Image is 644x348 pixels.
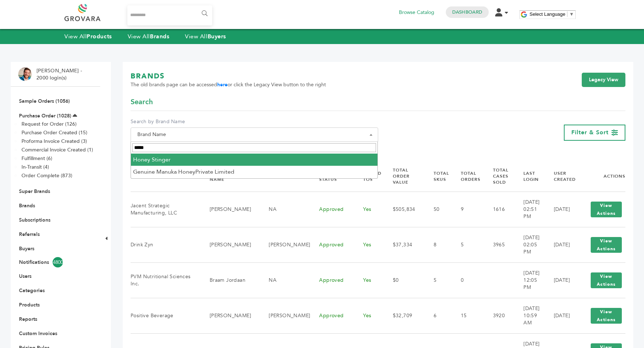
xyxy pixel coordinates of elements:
[425,161,452,192] th: Total SKUs
[425,192,452,227] td: 50
[591,308,622,324] button: View Actions
[514,227,545,262] td: [DATE] 02:05 PM
[131,262,201,298] td: PVM Nutritional Sciences Inc.
[21,172,72,179] a: Order Complete (873)
[135,130,374,140] span: Brand Name
[132,143,376,152] input: Search
[530,11,574,17] a: Select Language​
[21,146,93,153] a: Commercial Invoice Created (1)
[425,227,452,262] td: 8
[384,298,425,333] td: $32,709
[399,9,434,16] a: Browse Catalog
[21,155,52,162] a: Fulfillment (6)
[64,33,112,40] a: View AllProducts
[260,227,310,262] td: [PERSON_NAME]
[201,192,260,227] td: [PERSON_NAME]
[19,301,40,308] a: Products
[310,298,354,333] td: Approved
[484,161,515,192] th: Total Cases Sold
[131,71,326,81] h1: BRANDS
[19,188,50,195] a: Super Brands
[354,262,384,298] td: Yes
[201,298,260,333] td: [PERSON_NAME]
[19,287,45,294] a: Categories
[185,33,226,40] a: View AllBuyers
[19,202,35,209] a: Brands
[19,257,92,267] a: Notifications4800
[545,298,579,333] td: [DATE]
[131,118,378,125] label: Search by Brand Name
[21,138,87,145] a: Proforma Invoice Created (3)
[21,129,87,136] a: Purchase Order Created (15)
[530,11,565,17] span: Select Language
[36,67,84,81] li: [PERSON_NAME] - 2000 login(s)
[425,298,452,333] td: 6
[545,227,579,262] td: [DATE]
[131,81,326,88] span: The old brands page can be accessed or click the Legacy View button to the right
[354,298,384,333] td: Yes
[310,227,354,262] td: Approved
[208,33,226,40] strong: Buyers
[128,33,170,40] a: View AllBrands
[310,192,354,227] td: Approved
[591,272,622,288] button: View Actions
[217,81,228,88] a: here
[354,192,384,227] td: Yes
[19,245,34,252] a: Buyers
[19,330,57,337] a: Custom Invoices
[545,192,579,227] td: [DATE]
[260,262,310,298] td: NA
[514,161,545,192] th: Last Login
[19,273,31,280] a: Users
[354,227,384,262] td: Yes
[514,298,545,333] td: [DATE] 10:59 AM
[545,161,579,192] th: User Created
[384,192,425,227] td: $505,834
[569,11,574,17] span: ▼
[19,217,50,223] a: Subscriptions
[131,97,153,107] span: Search
[591,202,622,217] button: View Actions
[131,227,201,262] td: Drink Zyn
[452,298,484,333] td: 15
[310,262,354,298] td: Approved
[484,298,515,333] td: 3920
[384,262,425,298] td: $0
[452,192,484,227] td: 9
[452,227,484,262] td: 5
[131,154,378,166] li: Honey Stinger
[87,33,112,40] strong: Products
[384,161,425,192] th: Total Order Value
[384,227,425,262] td: $37,334
[19,98,70,105] a: Sample Orders (1056)
[150,33,169,40] strong: Brands
[260,192,310,227] td: NA
[452,9,482,15] a: Dashboard
[21,121,77,127] a: Request for Order (126)
[260,298,310,333] td: [PERSON_NAME]
[582,73,625,87] a: Legacy View
[201,227,260,262] td: [PERSON_NAME]
[514,262,545,298] td: [DATE] 12:05 PM
[53,257,63,267] span: 4800
[425,262,452,298] td: 5
[21,164,49,170] a: In-Transit (4)
[131,192,201,227] td: Jacent Strategic Manufacturing, LLC
[131,127,378,142] span: Brand Name
[452,161,484,192] th: Total Orders
[591,237,622,253] button: View Actions
[131,298,201,333] td: Positive Beverage
[484,227,515,262] td: 3965
[567,11,567,17] span: ​
[514,192,545,227] td: [DATE] 02:51 PM
[545,262,579,298] td: [DATE]
[571,129,609,136] span: Filter & Sort
[19,231,40,238] a: Referrals
[484,192,515,227] td: 1616
[127,5,212,25] input: Search...
[131,166,378,178] li: Genuine Manuka HoneyPrivate Limited
[19,316,37,323] a: Reports
[578,161,625,192] th: Actions
[201,262,260,298] td: Braam Jordaan
[452,262,484,298] td: 0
